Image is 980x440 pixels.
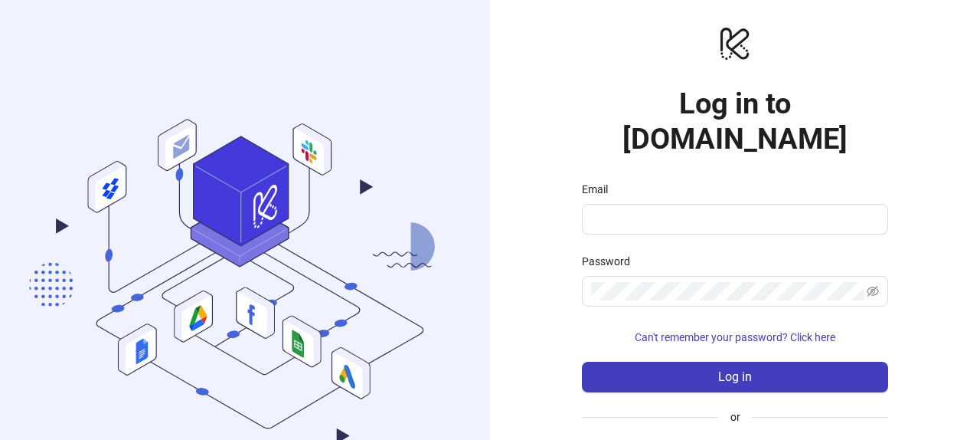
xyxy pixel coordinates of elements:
[582,325,888,350] button: Can't remember your password? Click here
[582,331,888,343] a: Can't remember your password? Click here
[867,285,879,297] span: eye-invisible
[635,331,835,343] span: Can't remember your password? Click here
[718,370,752,384] span: Log in
[591,210,876,228] input: Email
[582,86,888,156] h1: Log in to [DOMAIN_NAME]
[718,409,753,425] span: or
[591,282,864,300] input: Password
[582,253,640,270] label: Password
[582,362,888,392] button: Log in
[582,181,618,198] label: Email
